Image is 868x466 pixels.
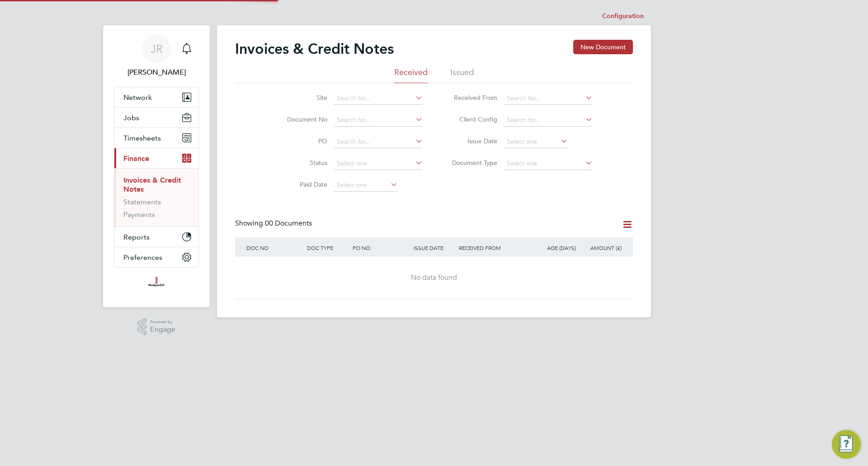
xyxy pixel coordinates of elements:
input: Select one [504,157,593,170]
div: ISSUE DATE [411,237,457,258]
li: Issued [450,67,474,83]
input: Search for... [334,136,423,148]
input: Select one [504,136,568,148]
label: Document No [275,115,327,123]
span: Network [123,93,152,102]
div: No data found [244,273,624,282]
input: Select one [334,179,398,192]
span: Timesheets [123,134,161,142]
a: Powered byEngage [137,318,176,335]
span: Reports [123,233,150,241]
button: New Document [573,40,633,54]
a: Payments [123,210,155,219]
button: Reports [114,227,198,247]
span: Preferences [123,253,162,262]
div: Showing [235,219,314,228]
div: DOC TYPE [305,237,350,258]
a: JR[PERSON_NAME] [114,34,199,78]
input: Search for... [334,92,423,105]
input: Search for... [504,92,593,105]
input: Search for... [504,114,593,127]
div: AMOUNT (£) [578,237,624,258]
div: DOC NO [244,237,305,258]
label: Client Config [445,115,497,123]
button: Jobs [114,108,198,127]
label: Paid Date [275,180,327,188]
div: Finance [114,168,198,226]
a: Invoices & Credit Notes [123,176,181,193]
input: Search for... [334,114,423,127]
div: RECEIVED FROM [457,237,533,258]
nav: Main navigation [103,25,210,307]
li: Configuration [602,7,644,25]
span: 00 Documents [265,219,312,228]
li: Received [394,67,428,83]
span: Jobs [123,113,139,122]
button: Finance [114,148,198,168]
button: Engage Resource Center [832,430,861,459]
button: Preferences [114,247,198,267]
input: Select one [334,157,423,170]
img: madigangill-logo-retina.png [146,277,166,291]
div: AGE (DAYS) [533,237,578,258]
label: Document Type [445,159,497,167]
div: PO NO [350,237,411,258]
label: Site [275,94,327,102]
a: Go to home page [114,277,199,291]
span: Jamie Rouse [114,67,199,78]
label: Issue Date [445,137,497,145]
label: PO [275,137,327,145]
span: Finance [123,154,149,163]
h2: Invoices & Credit Notes [235,40,394,58]
label: Status [275,159,327,167]
a: Statements [123,198,161,206]
label: Received From [445,94,497,102]
span: Powered by [150,318,175,326]
button: Timesheets [114,128,198,148]
button: Network [114,87,198,107]
span: Engage [150,326,175,334]
span: JR [151,43,163,55]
